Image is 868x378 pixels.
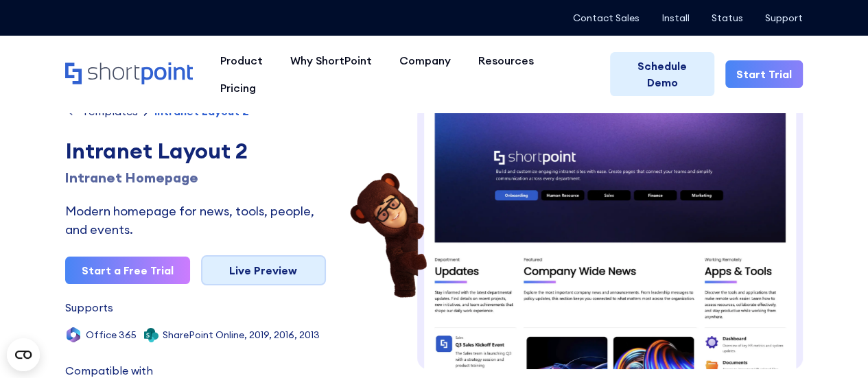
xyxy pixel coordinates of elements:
a: Start Trial [725,60,803,88]
a: Live Preview [201,255,326,285]
a: Company [386,47,465,74]
a: Start a Free Trial [65,257,190,284]
div: Intranet Layout 2 [154,106,249,117]
a: Product [207,47,277,74]
div: Why ShortPoint [290,52,372,69]
a: Home [65,62,193,86]
div: Intranet Layout 2 [65,134,326,167]
div: Company [399,52,451,69]
iframe: Chat Widget [799,312,868,378]
button: Open CMP widget [7,338,40,371]
h1: Intranet Homepage [65,167,326,188]
div: Compatible with [65,365,153,376]
a: Status [712,12,743,23]
a: Support [765,12,803,23]
div: Product [220,52,263,69]
div: Modern homepage for news, tools, people, and events. [65,202,326,239]
div: Office 365 [86,330,137,340]
a: Install [661,12,690,23]
a: Contact Sales [573,12,640,23]
a: Schedule Demo [610,52,714,96]
div: Resources [478,52,534,69]
div: SharePoint Online, 2019, 2016, 2013 [163,330,320,340]
div: Templates [82,106,138,117]
a: Resources [465,47,548,74]
a: Pricing [207,74,270,102]
div: Supports [65,302,113,313]
div: Pricing [220,80,256,96]
a: Why ShortPoint [277,47,386,74]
